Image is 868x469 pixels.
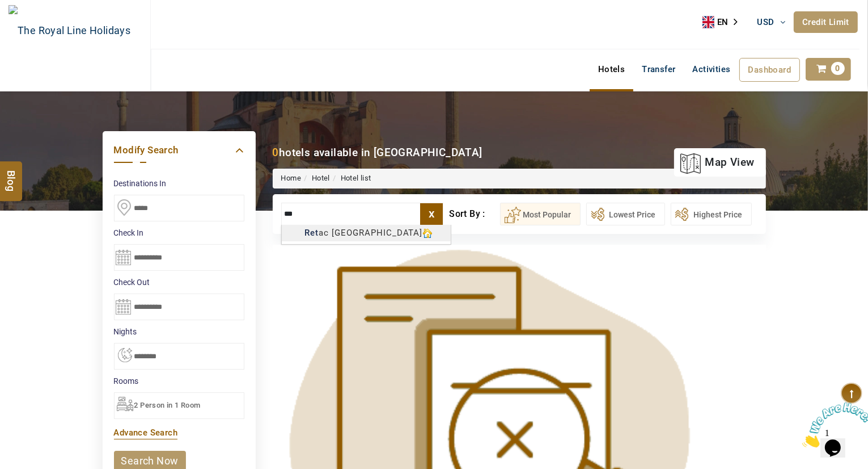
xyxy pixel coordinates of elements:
[134,401,201,409] span: 2 Person in 1 Room
[684,58,739,81] a: Activities
[282,225,451,241] div: ac [GEOGRAPHIC_DATA]
[114,277,244,288] label: Check Out
[702,14,746,31] div: Language
[633,58,684,81] a: Transfer
[114,178,244,189] label: Destinations In
[702,14,746,31] a: EN
[330,173,371,184] li: Hotel list
[5,5,75,49] img: Chat attention grabber
[114,428,178,438] a: Advance Search
[114,143,244,158] a: Modify Search
[748,65,791,75] span: Dashboard
[273,146,279,159] b: 0
[757,17,774,27] span: USD
[806,58,851,81] a: 0
[420,203,443,225] label: x
[798,398,868,452] iframe: chat widget
[831,62,845,75] span: 0
[500,203,581,225] button: Most Popular
[114,375,244,387] label: Rooms
[794,11,858,33] a: Credit Limit
[114,326,244,337] label: nights
[312,174,330,182] a: Hotel
[671,203,752,225] button: Highest Price
[4,170,19,180] span: Blog
[273,145,482,160] div: hotels available in [GEOGRAPHIC_DATA]
[9,5,130,56] img: The Royal Line Holidays
[449,203,499,225] div: Sort By :
[702,14,746,31] aside: Language selected: English
[586,203,665,225] button: Lowest Price
[590,58,633,81] a: Hotels
[423,229,432,238] img: hotelicon.PNG
[5,5,9,14] span: 1
[114,227,244,238] label: Check In
[304,228,319,238] b: Ret
[281,174,302,182] a: Home
[680,150,754,175] a: map view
